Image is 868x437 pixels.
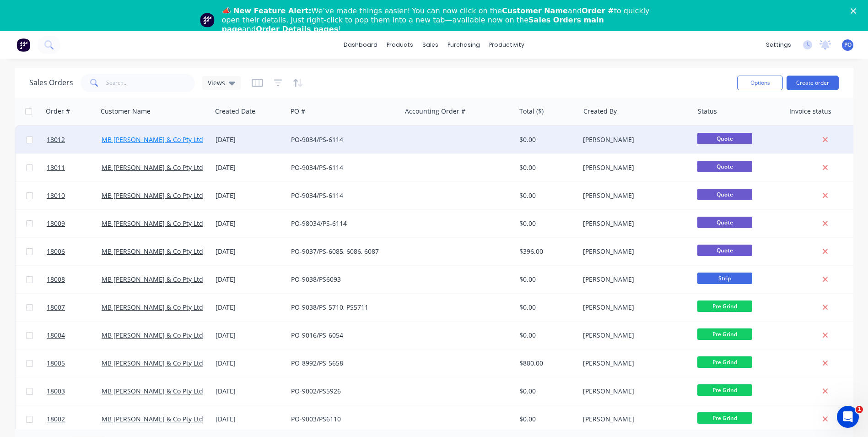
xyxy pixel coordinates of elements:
a: MB [PERSON_NAME] & Co Pty Ltd [102,275,203,284]
div: PO-98034/PS-6114 [291,219,393,228]
div: [PERSON_NAME] [583,219,685,228]
span: 18012 [47,135,65,144]
a: 18012 [47,126,102,153]
span: 18010 [47,191,65,200]
b: Customer Name [502,6,568,15]
div: [DATE] [216,191,284,200]
span: Quote [697,217,752,228]
span: Views [208,78,225,87]
div: Close [851,8,860,14]
div: [DATE] [216,247,284,256]
span: Quote [697,245,752,256]
div: $0.00 [519,163,573,172]
div: PO-9034/PS-6114 [291,191,393,200]
span: 18011 [47,163,65,172]
div: [PERSON_NAME] [583,331,685,340]
a: 18004 [47,322,102,349]
div: [PERSON_NAME] [583,135,685,144]
div: Created By [583,107,617,116]
a: MB [PERSON_NAME] & Co Pty Ltd [102,135,203,144]
span: Quote [697,189,752,200]
div: Customer Name [101,107,151,116]
div: sales [418,38,443,52]
img: Factory [16,38,30,52]
a: 18008 [47,266,102,293]
iframe: Intercom live chat [837,406,859,428]
a: 18010 [47,182,102,209]
div: $880.00 [519,359,573,368]
div: [DATE] [216,415,284,424]
a: MB [PERSON_NAME] & Co Pty Ltd [102,191,203,200]
div: [PERSON_NAME] [583,415,685,424]
a: 18002 [47,405,102,433]
div: purchasing [443,38,485,52]
div: [DATE] [216,275,284,284]
div: products [382,38,418,52]
div: PO-9016/PS-6054 [291,331,393,340]
a: 18003 [47,377,102,405]
a: MB [PERSON_NAME] & Co Pty Ltd [102,247,203,256]
div: Order # [46,107,70,116]
div: Total ($) [519,107,544,116]
b: Order Details pages [256,25,338,33]
div: [DATE] [216,303,284,312]
a: MB [PERSON_NAME] & Co Pty Ltd [102,387,203,395]
h1: Sales Orders [29,78,73,87]
div: PO-8992/PS-5658 [291,359,393,368]
a: 18011 [47,154,102,181]
div: PO-9034/PS-6114 [291,135,393,144]
span: 18004 [47,331,65,340]
div: $0.00 [519,331,573,340]
div: Created Date [215,107,255,116]
span: Pre Grind [697,384,752,396]
span: 18008 [47,275,65,284]
div: $396.00 [519,247,573,256]
span: Quote [697,133,752,144]
div: PO-9002/PS5926 [291,387,393,396]
div: $0.00 [519,219,573,228]
div: [DATE] [216,331,284,340]
button: Options [737,76,783,90]
a: MB [PERSON_NAME] & Co Pty Ltd [102,331,203,339]
div: [PERSON_NAME] [583,247,685,256]
b: 📣 New Feature Alert: [222,6,312,15]
span: Quote [697,161,752,172]
div: [DATE] [216,387,284,396]
div: PO-9038/PS-5710, PS5711 [291,303,393,312]
span: 18006 [47,247,65,256]
a: 18007 [47,294,102,321]
span: Pre Grind [697,300,752,312]
div: [DATE] [216,135,284,144]
div: $0.00 [519,415,573,424]
img: Profile image for Team [200,13,215,27]
div: We’ve made things easier! You can now click on the and to quickly open their details. Just right-... [222,6,654,34]
span: Pre Grind [697,356,752,368]
div: [DATE] [216,359,284,368]
b: Order # [582,6,614,15]
div: [PERSON_NAME] [583,303,685,312]
a: MB [PERSON_NAME] & Co Pty Ltd [102,163,203,172]
div: [PERSON_NAME] [583,163,685,172]
a: 18009 [47,210,102,237]
span: 1 [856,406,863,413]
span: Pre Grind [697,328,752,340]
a: MB [PERSON_NAME] & Co Pty Ltd [102,303,203,311]
span: 18002 [47,415,65,424]
div: $0.00 [519,275,573,284]
div: [PERSON_NAME] [583,275,685,284]
div: [DATE] [216,163,284,172]
div: $0.00 [519,303,573,312]
div: PO # [291,107,305,116]
div: $0.00 [519,387,573,396]
span: 18005 [47,359,65,368]
div: $0.00 [519,191,573,200]
span: PO [844,41,852,49]
div: productivity [485,38,529,52]
a: 18005 [47,350,102,377]
div: [PERSON_NAME] [583,191,685,200]
a: 18006 [47,238,102,265]
div: Accounting Order # [405,107,465,116]
span: 18003 [47,387,65,396]
a: dashboard [339,38,382,52]
b: Sales Orders main page [222,16,604,33]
